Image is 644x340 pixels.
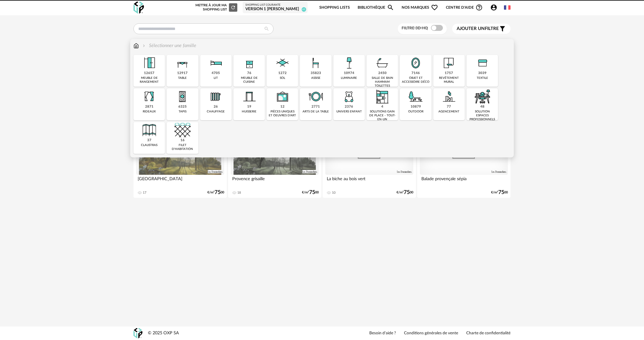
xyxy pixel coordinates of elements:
img: Luminaire.png [341,55,357,71]
div: outdoor [408,110,423,114]
div: 12917 [177,71,188,76]
img: svg+xml;base64,PHN2ZyB3aWR0aD0iMTYiIGhlaWdodD0iMTciIHZpZXdCb3g9IjAgMCAxNiAxNyIgZmlsbD0ibm9uZSIgeG... [133,42,139,49]
div: 10974 [344,71,354,76]
img: ToutEnUn.png [374,88,391,105]
div: tapis [179,110,186,114]
img: Miroir.png [408,55,424,71]
span: Filter icon [499,25,506,32]
img: UniqueOeuvre.png [274,88,291,105]
div: La biche au bois vert [325,175,413,187]
div: 18 [237,191,241,195]
div: 10 [332,191,335,195]
div: rideaux [143,110,156,114]
div: Provence grisaille [231,175,319,187]
div: sol [280,76,285,80]
div: luminaire [341,76,357,80]
div: 16 [180,138,185,143]
span: Centre d'aideHelp Circle Outline icon [446,4,483,11]
div: 2376 [345,105,353,109]
span: 75 [309,190,315,195]
div: 2450 [378,71,387,76]
div: 76 [247,71,251,76]
img: UniversEnfant.png [341,88,357,105]
div: huisserie [242,110,256,114]
img: Rideaux.png [141,88,157,105]
div: [GEOGRAPHIC_DATA] [136,175,224,187]
span: Nos marques [402,1,438,15]
span: Filtre 3D HQ [402,26,428,30]
div: objet et accessoire déco [402,76,429,84]
span: Heart Outline icon [431,4,438,11]
img: Rangement.png [241,55,257,71]
div: 77 [447,105,451,109]
a: Besoin d'aide ? [369,331,396,336]
img: Literie.png [208,55,224,71]
a: 3D HQ Provence grisaille 18 €/m²7500 [228,123,321,198]
div: 48 [480,105,484,109]
span: Help Circle Outline icon [476,4,483,11]
div: univers enfant [336,110,362,114]
img: Outdoor.png [408,88,424,105]
div: €/m² 00 [491,190,508,195]
div: €/m² 00 [397,190,413,195]
div: 1757 [445,71,453,76]
div: pièces uniques et oeuvres d'art [268,110,296,118]
a: 3D HQ La biche au bois vert 10 €/m²7500 [323,123,416,198]
a: Charte de confidentialité [466,331,511,336]
div: 4 [381,105,383,109]
span: Magnify icon [387,4,394,11]
div: table [178,76,187,80]
img: Table.png [174,55,191,71]
span: filtre [457,26,499,32]
img: fr [504,4,511,11]
div: 17 [143,191,146,195]
div: solutions gain de place - tout-en-un [368,110,396,121]
div: © 2025 OXP SA [148,330,179,336]
span: 75 [498,190,504,195]
button: Ajouter unfiltre Filter icon [452,24,511,34]
span: Refresh icon [230,6,236,9]
div: 12 [280,105,285,109]
a: BibliothèqueMagnify icon [358,1,394,15]
span: Ajouter un [457,26,485,31]
div: 37 [147,138,151,143]
img: Salle%20de%20bain.png [374,55,391,71]
img: OXP [133,1,144,14]
img: OXP [133,328,142,339]
div: agencement [438,110,459,114]
img: Papier%20peint.png [441,55,457,71]
div: salle de bain hammam toilettes [368,76,396,88]
div: 4705 [212,71,220,76]
div: 26 [214,105,218,109]
div: 1272 [278,71,287,76]
div: Shopping List courante [245,3,305,7]
span: Account Circle icon [490,4,500,11]
span: 75 [404,190,410,195]
div: meuble de cuisine [235,76,263,84]
span: Account Circle icon [490,4,497,11]
div: 12657 [144,71,154,76]
div: 19 [247,105,251,109]
img: Agencement.png [441,88,457,105]
div: €/m² 00 [302,190,319,195]
img: Sol.png [274,55,291,71]
img: Huiserie.png [241,88,257,105]
div: claustras [141,143,157,147]
div: chauffage [207,110,225,114]
div: 2771 [312,105,320,109]
div: 10879 [411,105,421,109]
div: 2871 [145,105,154,109]
a: Conditions générales de vente [404,331,458,336]
img: ArtTable.png [308,88,324,105]
div: Sélectionner une famille [142,42,196,49]
div: filet d'habitation [168,143,196,151]
a: 3D HQ [GEOGRAPHIC_DATA] 17 €/m²7500 [133,123,227,198]
div: 35823 [311,71,321,76]
img: Cloison.png [141,122,157,138]
div: 6325 [178,105,187,109]
div: €/m² 00 [207,190,224,195]
div: lit [214,76,218,80]
img: Meuble%20de%20rangement.png [141,55,157,71]
span: 75 [215,190,221,195]
div: Balade provençale sépia [420,175,508,187]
